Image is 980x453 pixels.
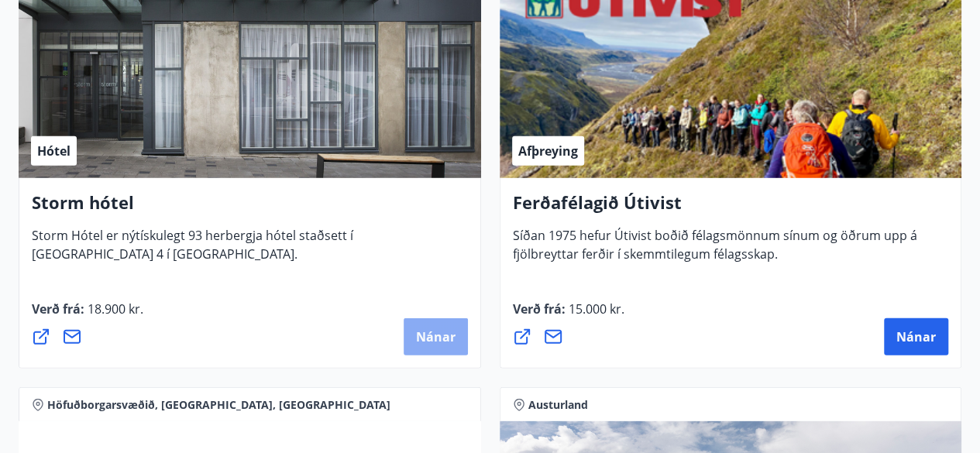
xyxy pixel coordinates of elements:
[528,397,588,413] span: Austurland
[896,328,936,345] span: Nánar
[513,190,949,226] h4: Ferðafélagið Útivist
[518,142,578,160] span: Afþreying
[37,142,70,160] span: Hótel
[884,318,948,355] button: Nánar
[416,328,456,345] span: Nánar
[513,300,624,330] span: Verð frá :
[566,300,624,317] span: 15.000 kr.
[404,318,468,355] button: Nánar
[32,227,353,275] span: Storm Hótel er nýtískulegt 93 herbergja hótel staðsett í [GEOGRAPHIC_DATA] 4 í [GEOGRAPHIC_DATA].
[32,190,468,226] h4: Storm hótel
[32,300,143,330] span: Verð frá :
[84,300,143,317] span: 18.900 kr.
[513,227,917,275] span: Síðan 1975 hefur Útivist boðið félagsmönnum sínum og öðrum upp á fjölbreyttar ferðir í skemmtileg...
[47,397,390,413] span: Höfuðborgarsvæðið, [GEOGRAPHIC_DATA], [GEOGRAPHIC_DATA]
